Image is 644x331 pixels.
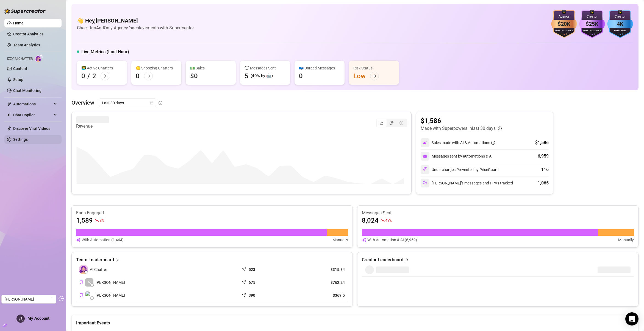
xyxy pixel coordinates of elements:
span: info-circle [159,101,162,105]
span: loading [50,297,53,301]
span: arrow-right [103,74,107,78]
article: With Automation & AI (6,959) [367,237,417,243]
a: Setup [13,77,23,82]
a: Home [13,21,24,25]
div: $0 [190,72,198,80]
div: segmented control [376,119,407,127]
div: Risk Status [353,65,395,71]
div: 💬 Messages Sent [245,65,286,71]
img: izzy-ai-chatter-avatar-DDCN_rTZ.svg [79,265,88,274]
article: Messages Sent [362,210,634,216]
span: line-chart [380,121,384,125]
article: Overview [71,99,94,107]
article: 675 [249,280,255,285]
div: 1,065 [538,180,549,186]
div: 💵 Sales [190,65,231,71]
span: [PERSON_NAME] [96,292,125,298]
span: right [116,257,120,263]
span: fall [95,218,99,222]
span: 8 % [99,218,104,223]
article: 8,024 [362,216,379,225]
div: 👩‍💻 Active Chatters [81,65,123,71]
a: Chat Monitoring [13,88,41,93]
div: $25K [579,20,605,28]
span: user [19,317,23,321]
a: Settings [13,137,28,142]
span: My Account [27,316,49,321]
span: right [405,257,409,263]
div: Agency [551,14,577,19]
img: svg%3e [423,140,428,145]
article: With Automation (1,464) [82,237,124,243]
article: 523 [249,267,255,272]
div: 4K [607,20,633,28]
span: pie-chart [390,121,393,125]
span: send [242,279,247,284]
button: Copy Teammate ID [79,280,83,284]
span: dollar-circle [399,121,403,125]
img: purple-badge-B9DA21FR.svg [579,10,605,38]
div: Monthly Sales [551,29,577,33]
div: Important Events [76,315,634,326]
div: 0 [81,72,85,80]
img: logo-BBDzfeDw.svg [4,8,46,14]
img: Chat Copilot [7,113,11,117]
img: bronze-badge-qSZam9Wu.svg [551,10,577,38]
article: Creator Leaderboard [362,257,403,263]
div: 6,959 [538,153,549,159]
div: (40% by 🤖) [251,73,273,79]
span: Last 30 days [102,99,153,107]
span: Automations [13,100,52,108]
div: [PERSON_NAME]’s messages and PPVs tracked [421,179,513,187]
span: thunderbolt [7,102,12,106]
article: $762.24 [297,280,345,285]
article: Fans Engaged [76,210,348,216]
img: AI Chatter [35,54,43,62]
div: 2 [92,72,96,80]
img: svg%3e [423,154,427,158]
a: Discover Viral Videos [13,126,50,131]
article: $369.5 [297,293,345,298]
span: build [3,323,7,327]
div: Undercharges Prevented by PriceGuard [421,165,499,174]
img: svg%3e [362,237,366,243]
article: $1,586 [421,116,502,125]
span: Izzy AI Chatter [7,56,33,61]
span: fall [381,218,385,222]
span: Chat Copilot [13,111,52,119]
article: 1,589 [76,216,93,225]
article: Made with Superpowers in last 30 days [421,125,496,132]
span: copy [79,293,83,297]
article: Check JanAndOnly Agency 's achievements with Supercreator [77,24,194,31]
div: 5 [245,72,248,80]
div: $1,586 [535,139,549,146]
span: AI Chatter [90,267,107,273]
div: Creator [607,14,633,19]
span: copy [79,280,83,284]
article: Team Leaderboard [76,257,114,263]
button: Copy Teammate ID [79,293,83,297]
span: arrow-right [146,74,150,78]
span: [PERSON_NAME] [96,279,125,285]
span: info-circle [498,127,502,130]
div: $20K [551,20,577,28]
div: Monthly Sales [579,29,605,33]
img: blue-badge-DgoSNQY1.svg [607,10,633,38]
article: Manually [332,237,348,243]
span: send [242,292,247,297]
span: arrow-right [373,74,376,78]
div: Sales made with AI & Automations [432,140,495,146]
div: 0 [299,72,303,80]
article: Revenue [76,123,109,130]
div: Messages sent by automations & AI [421,152,493,161]
div: 📪 Unread Messages [299,65,340,71]
div: Creator [579,14,605,19]
img: svg%3e [423,167,428,172]
img: svg%3e [76,237,80,243]
span: send [242,266,247,271]
div: Total Fans [607,29,633,33]
h4: 👋 Hey, [PERSON_NAME] [77,17,194,24]
span: Jan Neumann [5,295,53,303]
div: 😴 Snoozing Chatters [136,65,177,71]
img: svg%3e [423,181,428,186]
